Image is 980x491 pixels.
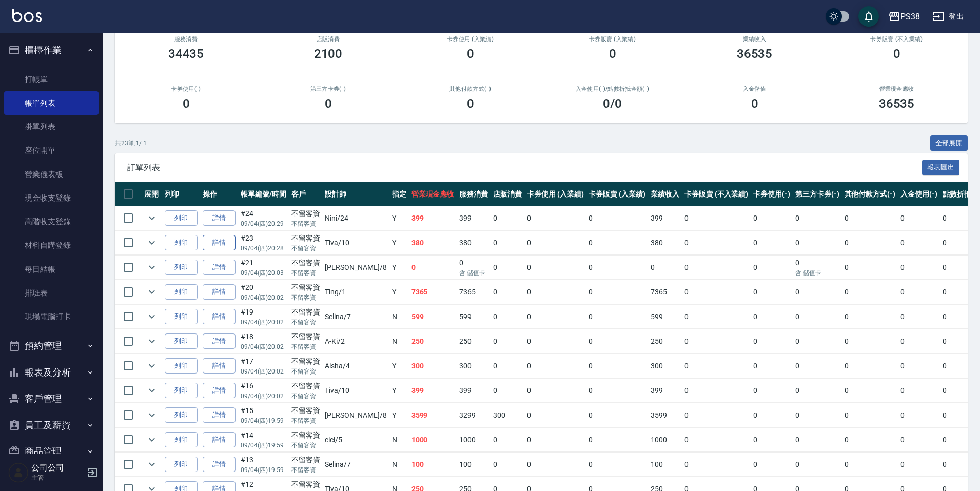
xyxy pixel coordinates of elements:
td: Tiva /10 [322,231,389,255]
th: 列印 [162,182,200,206]
a: 現金收支登錄 [4,186,99,210]
td: 0 [842,403,898,427]
p: 主管 [31,473,84,482]
div: 不留客資 [291,307,320,318]
h2: 業績收入 [696,36,813,43]
td: 0 [898,256,940,280]
button: 列印 [165,457,198,473]
a: 詳情 [203,235,236,251]
th: 服務消費 [457,182,491,206]
th: 入金使用(-) [898,182,940,206]
a: 詳情 [203,210,236,226]
td: 0 [524,329,586,353]
p: 09/04 (四) 19:59 [241,441,286,450]
td: 3599 [648,403,682,427]
td: 0 [491,354,524,378]
button: expand row [144,235,160,250]
button: expand row [144,260,160,275]
td: 7365 [409,280,457,304]
td: 0 [491,329,524,353]
td: [PERSON_NAME] /8 [322,256,389,280]
a: 排班表 [4,281,99,305]
h2: 第三方卡券(-) [269,86,387,92]
td: A-Ki /2 [322,329,389,353]
td: 0 [751,379,793,403]
button: expand row [144,358,160,374]
div: PS38 [900,10,920,23]
th: 店販消費 [491,182,524,206]
p: 09/04 (四) 20:02 [241,342,286,351]
a: 現場電腦打卡 [4,305,99,328]
td: 0 [491,379,524,403]
h3: 0 [467,96,474,111]
td: 0 [491,206,524,230]
p: 不留客資 [291,318,320,327]
td: 0 [586,280,648,304]
h3: 36535 [737,47,773,61]
td: 0 [793,329,842,353]
th: 其他付款方式(-) [842,182,898,206]
td: 0 [793,206,842,230]
p: 09/04 (四) 20:29 [241,219,286,228]
td: 7365 [457,280,491,304]
td: 7365 [648,280,682,304]
a: 詳情 [203,432,236,448]
a: 帳單列表 [4,91,99,115]
button: expand row [144,210,160,226]
td: Y [389,280,409,304]
td: 380 [457,231,491,255]
td: 0 [751,403,793,427]
td: 0 [682,403,751,427]
td: 0 [898,354,940,378]
td: 0 [751,305,793,329]
div: 不留客資 [291,381,320,391]
h2: 卡券使用 (入業績) [411,36,529,43]
td: 1000 [648,428,682,452]
td: 0 [898,379,940,403]
td: 380 [409,231,457,255]
td: 0 [648,256,682,280]
td: 0 [682,206,751,230]
img: Person [8,462,29,483]
td: 399 [409,206,457,230]
p: 含 儲值卡 [795,268,839,278]
td: 0 [898,329,940,353]
td: 0 [842,231,898,255]
td: 0 [898,305,940,329]
p: 含 儲值卡 [459,268,488,278]
a: 每日結帳 [4,258,99,281]
a: 營業儀表板 [4,163,99,186]
td: Ting /1 [322,280,389,304]
h2: 卡券使用(-) [127,86,245,92]
td: Y [389,206,409,230]
td: Aisha /4 [322,354,389,378]
th: 操作 [200,182,238,206]
button: 列印 [165,260,198,276]
td: 0 [682,329,751,353]
td: 1000 [457,428,491,452]
a: 打帳單 [4,68,99,91]
td: 3299 [457,403,491,427]
h2: 店販消費 [269,36,387,43]
td: 0 [586,256,648,280]
button: 列印 [165,407,198,423]
p: 不留客資 [291,268,320,278]
td: N [389,428,409,452]
td: N [389,305,409,329]
td: 0 [682,256,751,280]
span: 訂單列表 [127,163,922,173]
td: 1000 [409,428,457,452]
button: 商品管理 [4,438,99,465]
td: #14 [238,428,289,452]
td: 0 [682,428,751,452]
td: [PERSON_NAME] /8 [322,403,389,427]
td: 300 [648,354,682,378]
td: 0 [898,428,940,452]
h3: 0 [609,47,616,61]
td: Selina /7 [322,305,389,329]
td: Y [389,256,409,280]
div: 不留客資 [291,233,320,244]
button: 全部展開 [930,135,968,151]
td: 0 [751,354,793,378]
td: 0 [751,206,793,230]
